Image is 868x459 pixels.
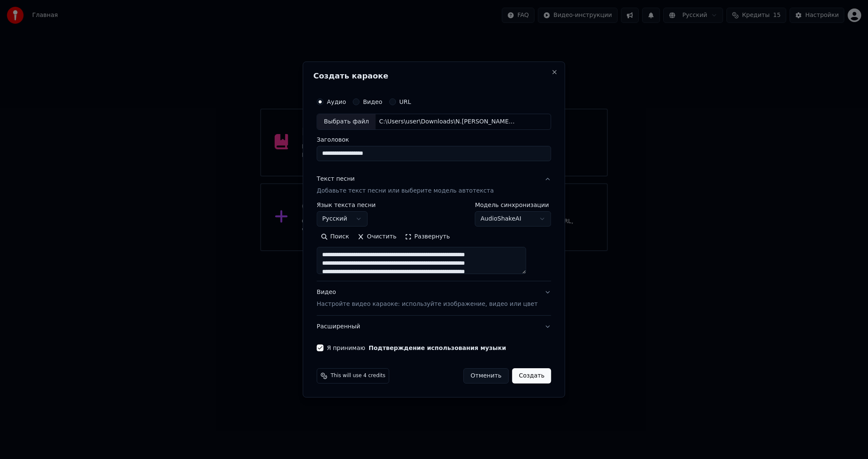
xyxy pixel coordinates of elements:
[463,368,509,383] button: Отменить
[317,300,537,308] p: Настройте видео караоке: используйте изображение, видео или цвет
[331,372,385,379] span: This will use 4 credits
[363,99,382,105] label: Видео
[317,168,551,202] button: Текст песниДобавьте текст песни или выберите модель автотекста
[376,118,520,126] div: C:\Users\user\Downloads\N.[PERSON_NAME] (prod. by CREEP N00M).mp3
[369,345,506,351] button: Я принимаю
[317,175,355,183] div: Текст песни
[317,202,376,208] label: Язык текста песни
[317,230,353,243] button: Поиск
[317,187,494,195] p: Добавьте текст песни или выберите модель автотекста
[317,316,551,338] button: Расширенный
[317,114,376,129] div: Выбрать файл
[353,230,401,243] button: Очистить
[317,288,537,308] div: Видео
[475,202,551,208] label: Модель синхронизации
[401,230,454,243] button: Развернуть
[327,345,506,351] label: Я принимаю
[317,202,551,281] div: Текст песниДобавьте текст песни или выберите модель автотекста
[327,99,346,105] label: Аудио
[512,368,551,383] button: Создать
[317,281,551,315] button: ВидеоНастройте видео караоке: используйте изображение, видео или цвет
[313,72,554,80] h2: Создать караоке
[399,99,411,105] label: URL
[317,137,551,143] label: Заголовок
